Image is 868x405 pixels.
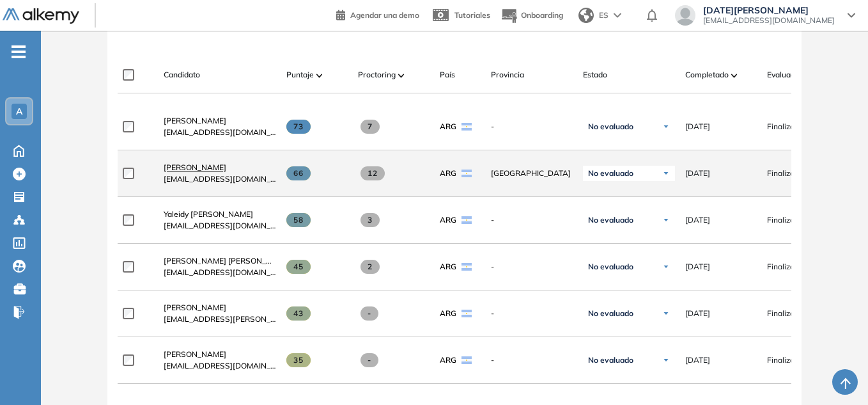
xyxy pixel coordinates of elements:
[588,122,633,132] span: No evaluado
[164,163,226,172] span: [PERSON_NAME]
[685,354,710,366] span: [DATE]
[767,69,805,81] span: Evaluación
[164,349,226,359] span: [PERSON_NAME]
[398,74,405,77] img: [missing "en.ARROW_ALT" translation]
[588,262,633,272] span: No evaluado
[164,360,276,372] span: [EMAIL_ADDRESS][DOMAIN_NAME]
[358,69,396,81] span: Proctoring
[164,302,276,314] a: [PERSON_NAME]
[461,216,472,224] img: ARG
[491,214,573,226] span: -
[440,214,456,226] span: ARG
[440,354,456,366] span: ARG
[685,308,710,319] span: [DATE]
[3,8,79,24] img: Logo
[662,356,670,364] img: Ícono de flecha
[461,263,472,271] img: ARG
[588,308,633,319] span: No evaluado
[164,303,226,312] span: [PERSON_NAME]
[164,115,276,127] a: [PERSON_NAME]
[685,214,710,226] span: [DATE]
[588,355,633,365] span: No evaluado
[360,120,380,134] span: 7
[164,173,276,185] span: [EMAIL_ADDRESS][DOMAIN_NAME]
[662,123,670,131] img: Ícono de flecha
[662,263,670,271] img: Ícono de flecha
[164,349,276,360] a: [PERSON_NAME]
[360,166,385,180] span: 12
[767,261,803,273] span: Finalizado
[286,260,311,274] span: 45
[767,354,803,366] span: Finalizado
[767,214,803,226] span: Finalizado
[440,121,456,132] span: ARG
[685,261,710,273] span: [DATE]
[350,10,419,20] span: Agendar una demo
[461,310,472,317] img: ARG
[599,10,608,21] span: ES
[491,308,573,319] span: -
[164,314,276,325] span: [EMAIL_ADDRESS][PERSON_NAME][DOMAIN_NAME]
[461,356,472,364] img: ARG
[16,106,22,116] span: A
[500,2,563,29] button: Onboarding
[703,5,835,15] span: [DATE][PERSON_NAME]
[336,6,419,22] a: Agendar una demo
[767,121,803,132] span: Finalizado
[491,354,573,366] span: -
[360,306,379,321] span: -
[286,306,311,321] span: 43
[164,267,276,278] span: [EMAIL_ADDRESS][DOMAIN_NAME]
[454,10,490,20] span: Tutoriales
[164,162,276,173] a: [PERSON_NAME]
[685,121,710,132] span: [DATE]
[731,74,738,77] img: [missing "en.ARROW_ALT" translation]
[685,168,710,179] span: [DATE]
[440,69,455,81] span: País
[440,168,456,179] span: ARG
[440,308,456,319] span: ARG
[662,170,670,177] img: Ícono de flecha
[491,168,573,179] span: [GEOGRAPHIC_DATA]
[164,256,291,266] span: [PERSON_NAME] [PERSON_NAME]
[583,69,607,81] span: Estado
[316,74,323,77] img: [missing "en.ARROW_ALT" translation]
[578,8,594,23] img: world
[491,121,573,132] span: -
[164,127,276,138] span: [EMAIL_ADDRESS][DOMAIN_NAME]
[461,170,472,177] img: ARG
[662,310,670,317] img: Ícono de flecha
[286,166,311,180] span: 66
[767,308,803,319] span: Finalizado
[588,168,633,179] span: No evaluado
[164,209,253,219] span: Yaleidy [PERSON_NAME]
[491,69,524,81] span: Provincia
[286,120,311,134] span: 73
[12,51,26,53] i: -
[685,69,729,81] span: Completado
[286,213,311,227] span: 58
[703,15,835,26] span: [EMAIL_ADDRESS][DOMAIN_NAME]
[614,13,621,18] img: arrow
[360,260,380,274] span: 2
[164,255,276,267] a: [PERSON_NAME] [PERSON_NAME]
[588,215,633,225] span: No evaluado
[164,116,226,125] span: [PERSON_NAME]
[360,353,379,367] span: -
[164,209,276,220] a: Yaleidy [PERSON_NAME]
[164,69,200,81] span: Candidato
[360,213,380,227] span: 3
[286,69,314,81] span: Puntaje
[662,216,670,224] img: Ícono de flecha
[767,168,803,179] span: Finalizado
[461,123,472,131] img: ARG
[164,220,276,232] span: [EMAIL_ADDRESS][DOMAIN_NAME]
[286,353,311,367] span: 35
[440,261,456,273] span: ARG
[491,261,573,273] span: -
[521,10,563,20] span: Onboarding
